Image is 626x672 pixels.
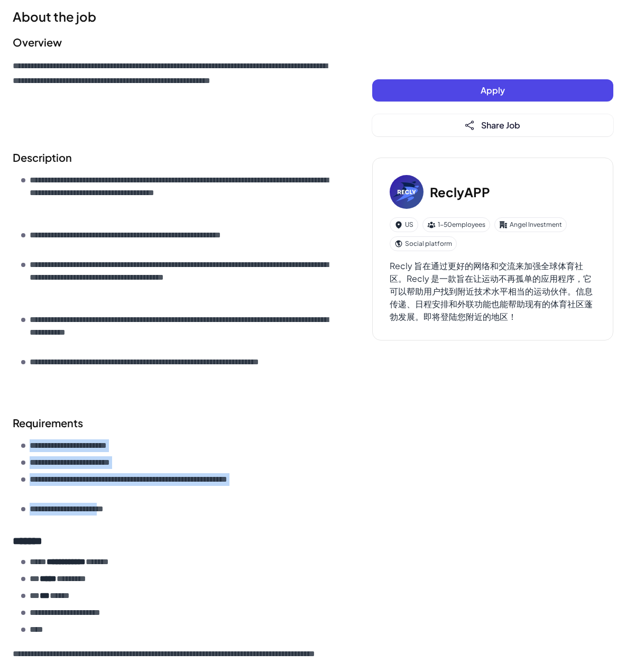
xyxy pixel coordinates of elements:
[372,79,613,102] button: Apply
[390,217,418,232] div: US
[13,415,330,431] h2: Requirements
[430,182,490,201] h3: ReclyAPP
[494,217,567,232] div: Angel Investment
[390,175,424,209] img: Re
[481,119,520,131] span: Share Job
[372,114,613,136] button: Share Job
[481,85,505,96] span: Apply
[13,34,330,50] h2: Overview
[13,150,330,165] h2: Description
[390,236,457,251] div: Social platform
[13,7,330,26] h1: About the job
[422,217,490,232] div: 1-50 employees
[390,260,596,323] div: Recly 旨在通过更好的网络和交流来加强全球体育社区。Recly 是一款旨在让运动不再孤单的应用程序，它可以帮助用户找到附近技术水平相当的运动伙伴。信息传递、日程安排和外联功能也能帮助现有的体...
